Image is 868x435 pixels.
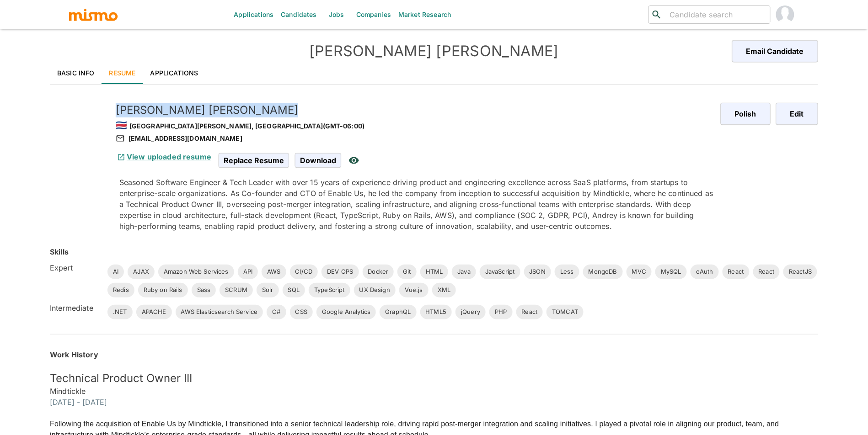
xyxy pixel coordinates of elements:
span: AI [107,267,124,276]
span: Git [397,267,416,276]
span: oAuth [691,267,719,276]
span: JavaScript [480,267,520,276]
span: XML [432,286,456,295]
span: Redis [107,286,134,295]
h6: Intermediate [50,302,100,313]
span: MongoDB [583,267,623,276]
span: SCRUM [220,286,253,295]
h6: Expert [50,262,100,273]
span: TOMCAT [547,308,584,317]
span: MVC [627,267,652,276]
h5: Technical Product Owner III [50,371,818,386]
img: logo [68,8,118,21]
span: Amazon Web Services [158,267,234,276]
span: C# [267,308,286,317]
span: DEV OPS [321,267,359,276]
h6: Skills [50,246,69,257]
span: CSS [290,308,313,317]
div: [EMAIL_ADDRESS][DOMAIN_NAME] [116,133,713,144]
span: HTML [420,267,449,276]
span: GraphQL [380,308,416,317]
span: Replace Resume [219,153,289,168]
button: Edit [776,103,818,125]
a: View uploaded resume [116,152,211,161]
span: React [723,267,750,276]
a: Basic Info [50,62,102,84]
img: Maria Lujan Ciommo [776,5,794,24]
h6: Work History [50,349,818,360]
a: Applications [143,62,206,84]
img: ujxr5y8elu5ajub6d7hwrzuv8evl [50,103,105,158]
span: Sass [192,286,216,295]
span: Download [295,153,341,168]
span: Google Analytics [316,308,376,317]
span: Vue.js [399,286,429,295]
span: SQL [283,286,305,295]
div: [GEOGRAPHIC_DATA][PERSON_NAME], [GEOGRAPHIC_DATA] (GMT-06:00) [116,117,713,133]
span: TypeScript [309,286,350,295]
input: Candidate search [666,8,766,21]
span: HTML5 [420,308,452,317]
span: .NET [107,308,133,317]
span: API [238,267,258,276]
span: PHP [489,308,512,317]
h6: [DATE] - [DATE] [50,397,818,408]
span: Less [555,267,579,276]
button: Email Candidate [732,40,818,62]
p: Seasoned Software Engineer & Tech Leader with over 15 years of experience driving product and eng... [119,177,713,232]
span: Docker [363,267,394,276]
h4: [PERSON_NAME] [PERSON_NAME] [242,42,626,60]
span: UX Design [354,286,396,295]
span: JSON [524,267,552,276]
h5: [PERSON_NAME] [PERSON_NAME] [116,103,713,117]
h6: Mindtickle [50,386,818,397]
span: React [516,308,543,317]
button: Polish [721,103,771,125]
span: React [753,267,780,276]
span: Ruby on Rails [138,286,188,295]
span: APACHE [136,308,172,317]
span: 🇨🇷 [116,120,127,131]
span: MySQL [655,267,687,276]
span: ReactJS [783,267,817,276]
span: CI/CD [290,267,318,276]
span: AWS Elasticsearch Service [176,308,263,317]
span: jQuery [455,308,486,317]
a: Resume [102,62,143,84]
span: AJAX [128,267,155,276]
span: AWS [262,267,286,276]
span: Java [452,267,476,276]
span: Solr [257,286,279,295]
